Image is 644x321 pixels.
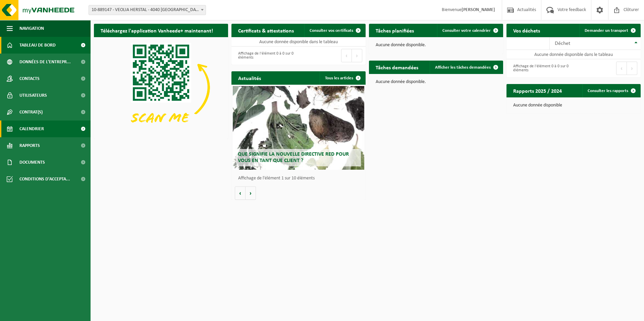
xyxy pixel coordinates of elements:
[627,62,637,75] button: Next
[235,186,246,200] button: Vorige
[579,24,640,37] a: Demander un transport
[19,171,70,187] span: Conditions d'accepta...
[582,84,640,97] a: Consulter les rapports
[19,121,44,137] span: Calendrier
[462,7,495,12] strong: [PERSON_NAME]
[231,71,268,84] h2: Actualités
[555,41,570,46] span: Déchet
[19,70,40,87] span: Contacts
[238,176,362,181] p: Affichage de l'élément 1 sur 10 éléments
[94,24,220,37] h2: Téléchargez l'application Vanheede+ maintenant!
[94,37,228,138] img: Download de VHEPlus App
[310,28,353,33] span: Consulter vos certificats
[513,103,634,108] p: Aucune donnée disponible
[320,71,365,85] a: Tous les articles
[19,154,45,171] span: Documents
[506,50,641,59] td: Aucune donnée disponible dans le tableau
[376,43,496,48] p: Aucune donnée disponible.
[231,37,366,47] td: Aucune donnée disponible dans le tableau
[506,84,569,97] h2: Rapports 2025 / 2024
[19,104,43,121] span: Contrat(s)
[19,87,47,104] span: Utilisateurs
[430,61,502,74] a: Afficher les tâches demandées
[238,152,349,163] span: Que signifie la nouvelle directive RED pour vous en tant que client ?
[304,24,365,37] a: Consulter vos certificats
[510,61,570,76] div: Affichage de l'élément 0 à 0 sur 0 éléments
[89,5,206,15] span: 10-889147 - VEOLIA HERSTAL - 4040 HERSTAL, PRÉ WIGY 1
[616,62,627,75] button: Previous
[89,5,206,15] span: 10-889147 - VEOLIA HERSTAL - 4040 HERSTAL, PRÉ WIGY 1
[19,20,44,37] span: Navigation
[442,28,491,33] span: Consulter votre calendrier
[352,49,362,62] button: Next
[506,24,547,37] h2: Vos déchets
[585,28,628,33] span: Demander un transport
[231,24,301,37] h2: Certificats & attestations
[376,80,496,84] p: Aucune donnée disponible.
[235,48,295,63] div: Affichage de l'élément 0 à 0 sur 0 éléments
[233,86,364,170] a: Que signifie la nouvelle directive RED pour vous en tant que client ?
[437,24,502,37] a: Consulter votre calendrier
[435,65,491,70] span: Afficher les tâches demandées
[341,49,352,62] button: Previous
[246,186,256,200] button: Volgende
[369,24,421,37] h2: Tâches planifiées
[369,61,425,74] h2: Tâches demandées
[19,37,56,54] span: Tableau de bord
[19,54,71,70] span: Données de l'entrepr...
[19,137,40,154] span: Rapports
